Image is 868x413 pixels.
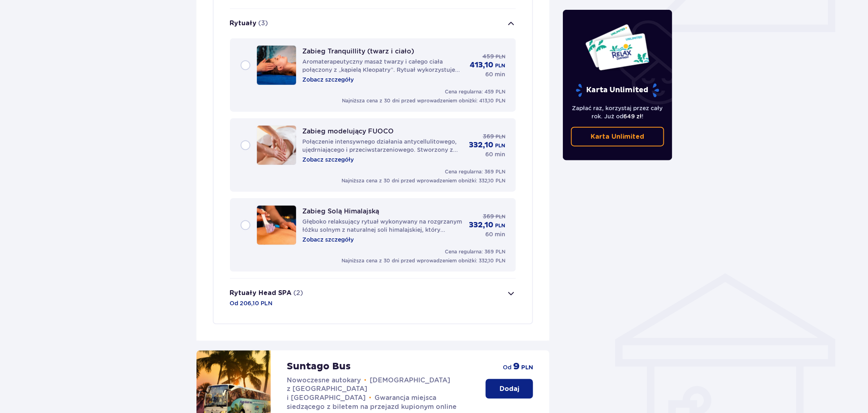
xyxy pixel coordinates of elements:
p: PLN [495,142,505,149]
p: Dodaj [500,384,519,393]
p: Połączenie intensywnego działania antycellulitowego, ujędrniającego i przeciwstarzeniowego. Stwor... [303,138,463,154]
p: 60 min [485,150,505,158]
p: Zobacz szczegóły [303,75,354,84]
p: 332,10 [469,220,493,230]
p: Zobacz szczegóły [303,155,354,164]
p: PLN [495,222,505,229]
p: Najniższa cena z 30 dni przed wprowadzeniem obniżki: 332,10 PLN [341,257,505,264]
p: Cena regularna: 369 PLN [445,248,505,255]
p: Zobacz szczegóły [303,235,354,244]
p: 332,10 [469,140,493,150]
p: 369 [483,212,494,220]
p: Karta Unlimited [575,83,660,98]
span: • [364,376,367,384]
p: Najniższa cena z 30 dni przed wprowadzeniem obniżki: 332,10 PLN [341,177,505,184]
button: Rytuały(3) [230,9,516,38]
p: Zabieg modelujący FUOCO [303,127,394,135]
button: Rytuały Head SPA(2)Od 206,10 PLN [230,279,516,317]
img: 68e4ed8aaceb4243116874.jpg [257,46,296,85]
p: 369 [483,132,494,140]
p: Aromaterapeutyczny masaż twarzy i całego ciała połączony z „kąpielą Kleopatry”. Rytuał wykorzystu... [303,58,464,74]
span: PLN [495,133,505,140]
span: [DEMOGRAPHIC_DATA] z [GEOGRAPHIC_DATA] i [GEOGRAPHIC_DATA] [287,376,451,402]
p: 60 min [485,70,505,78]
p: Karta Unlimited [591,132,644,141]
span: od [503,363,511,371]
span: Nowoczesne autokary [287,376,361,384]
a: Karta Unlimited [571,127,664,147]
p: Suntago Bus [287,360,351,373]
p: Od 206,10 PLN [230,299,273,307]
p: Cena regularna: 459 PLN [445,88,505,95]
span: PLN [495,53,505,60]
p: Zabieg Solą Himalajską [303,207,379,215]
img: Dwie karty całoroczne do Suntago z napisem 'UNLIMITED RELAX', na białym tle z tropikalnymi liśćmi... [585,24,650,71]
p: 60 min [485,230,505,238]
div: Rytuały(3) [230,38,516,272]
p: PLN [495,62,505,69]
img: 68e4ed8a410ce542335941.jpg [257,126,296,165]
span: PLN [495,213,505,220]
p: Cena regularna: 369 PLN [445,168,505,175]
span: • [369,394,372,402]
img: 68e4ed89c04ed631723256.jpg [257,206,296,245]
p: Rytuały Head SPA [230,289,292,298]
p: Głęboko relaksujący rytuał wykonywany na rozgrzanym łóżku solnym z naturalnej soli himalajskiej, ... [303,218,463,234]
p: (3) [259,19,268,28]
span: 9 [513,360,520,373]
p: Najniższa cena z 30 dni przed wprowadzeniem obniżki: 413,10 PLN [342,97,505,104]
p: Rytuały [230,19,257,28]
p: Zabieg Tranquillity (twarz i ciało) [303,47,415,55]
span: PLN [521,364,533,372]
button: Dodaj [486,379,533,399]
p: (2) [294,289,303,298]
span: 649 zł [623,113,642,120]
p: 459 [482,52,494,60]
p: Zapłać raz, korzystaj przez cały rok. Już od ! [571,104,664,120]
p: 413,10 [470,60,493,70]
